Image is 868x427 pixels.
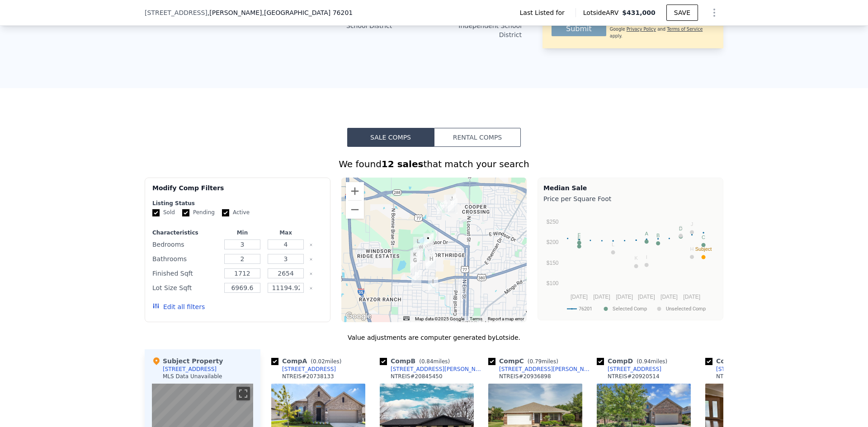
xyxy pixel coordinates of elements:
div: 1129 Cordell St [428,277,438,292]
div: Finished Sqft [152,267,219,280]
text: B [656,233,660,238]
text: A [645,231,648,236]
a: [STREET_ADDRESS][PERSON_NAME] [380,366,485,373]
div: 1230 Greenbriar St [425,251,435,267]
div: NTREIS # 20920514 [608,373,660,380]
div: [STREET_ADDRESS] [282,366,336,373]
img: Google [344,310,373,322]
div: Characteristics [152,229,219,236]
div: 1912 N Lake Trl [410,256,420,271]
text: D [679,226,683,231]
text: 76201 [579,306,592,312]
div: 1220 Tulane Dr [426,254,436,270]
button: Sale Comps [347,128,434,147]
div: 1800 Emery St [411,270,421,285]
button: Keyboard shortcuts [403,316,410,320]
div: Modify Comp Filters [152,183,323,200]
span: $431,000 [622,9,656,16]
div: Subject Property [152,357,223,366]
div: MLS Data Unavailable [163,373,222,380]
div: [STREET_ADDRESS] [608,366,661,373]
div: [STREET_ADDRESS][PERSON_NAME] [391,366,485,373]
button: Rental Comps [434,128,521,147]
span: ( miles) [633,358,671,365]
span: , [GEOGRAPHIC_DATA] 76201 [262,9,353,16]
button: Clear [309,258,313,261]
span: 0.84 [421,358,434,365]
span: Lotside ARV [583,8,622,17]
div: Comp A [271,357,345,366]
text: J [691,221,693,227]
text: [DATE] [616,294,633,300]
input: Pending [182,209,189,216]
div: We found that match your search [145,158,723,170]
button: SAVE [666,5,698,21]
div: [PERSON_NAME] Independent School District [434,12,522,39]
span: [STREET_ADDRESS] [145,8,208,17]
a: Terms of Service [667,27,703,32]
div: Median Sale [543,183,717,192]
div: 2016 N Lake Trl [410,250,420,266]
button: Edit all filters [152,302,205,311]
a: [STREET_ADDRESS] [271,366,336,373]
div: Listing Status [152,200,323,207]
text: C [702,235,705,240]
span: , [PERSON_NAME] [208,8,353,17]
input: Active [222,209,229,216]
strong: 12 sales [382,159,424,169]
div: Lot Size Sqft [152,282,219,294]
div: 2320 Georgetown Dr [413,237,423,252]
div: [STREET_ADDRESS][PERSON_NAME] [499,366,593,373]
span: 0.94 [639,358,651,365]
text: Subject [695,246,712,252]
a: [STREET_ADDRESS] [705,366,770,373]
div: Max [266,229,306,236]
text: E [578,236,581,241]
text: [DATE] [593,294,610,300]
text: [DATE] [571,294,588,300]
div: 1109 Embers Ln [424,233,434,249]
div: [STREET_ADDRESS] [716,366,770,373]
text: Unselected Comp [666,306,706,312]
text: G [679,225,683,230]
span: 0.02 [313,358,325,365]
button: Show Options [705,4,723,22]
text: Selected Comp [613,306,647,312]
svg: A chart. [543,205,717,318]
div: 3432 Beatriz Dr [437,200,447,216]
label: Active [222,209,250,216]
div: [STREET_ADDRESS] [163,366,217,373]
button: Zoom in [346,182,364,200]
span: ( miles) [307,358,345,365]
div: Price per Square Foot [543,192,717,205]
div: NTREIS # 20936898 [499,373,551,380]
div: Value adjustments are computer generated by Lotside . [145,333,723,342]
button: Submit [552,22,606,36]
text: [DATE] [660,294,678,300]
button: Clear [309,243,313,247]
div: NTREIS # 20738133 [282,373,334,380]
a: [STREET_ADDRESS][PERSON_NAME] [488,366,593,373]
text: L [612,242,614,247]
div: Comp C [488,357,562,366]
button: Toggle fullscreen view [236,387,250,400]
div: 3601 Ann Arbor Ln [446,194,456,210]
div: Comp E [705,357,778,366]
div: NTREIS # 20845450 [391,373,443,380]
label: Pending [182,209,215,216]
div: School District [346,21,434,30]
text: $150 [547,260,559,266]
button: Clear [309,272,313,276]
text: [DATE] [638,294,655,300]
text: $200 [547,239,559,245]
span: Map data ©2025 Google [415,316,464,321]
label: Sold [152,209,175,216]
span: ( miles) [524,358,562,365]
span: Last Listed for [520,8,568,17]
div: This site is protected by reCAPTCHA and the Google and apply. [610,20,714,39]
button: Clear [309,286,313,290]
text: F [578,232,581,238]
a: Terms [470,316,482,321]
a: [STREET_ADDRESS] [597,366,661,373]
